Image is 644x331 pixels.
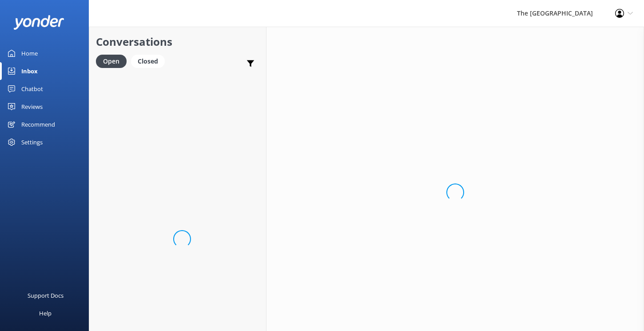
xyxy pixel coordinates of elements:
[21,44,38,62] div: Home
[21,133,43,151] div: Settings
[96,56,131,66] a: Open
[21,62,38,80] div: Inbox
[21,98,43,116] div: Reviews
[13,15,64,30] img: yonder-white-logo.png
[96,33,259,50] h2: Conversations
[131,56,169,66] a: Closed
[28,287,64,304] div: Support Docs
[21,116,55,133] div: Recommend
[21,80,43,98] div: Chatbot
[96,55,127,68] div: Open
[39,304,52,322] div: Help
[131,55,165,68] div: Closed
